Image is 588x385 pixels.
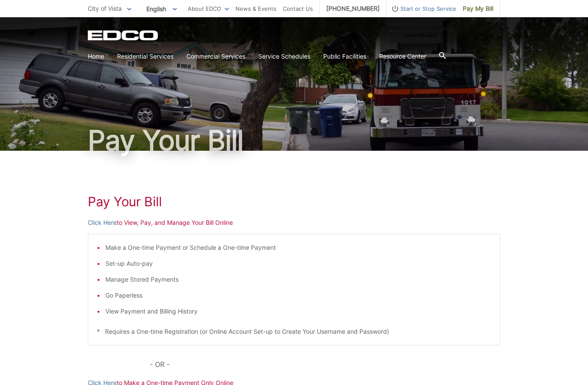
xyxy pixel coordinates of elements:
a: Resource Center [379,52,426,61]
h1: Pay Your Bill [88,127,500,154]
a: EDCD logo. Return to the homepage. [88,30,159,40]
span: Pay My Bill [463,4,493,13]
span: English [140,2,183,16]
a: Commercial Services [186,52,245,61]
li: Set-up Auto-pay [105,259,491,268]
li: View Payment and Billing History [105,307,491,316]
a: Contact Us [283,4,313,13]
a: Home [88,52,104,61]
span: City of Vista [88,5,122,12]
a: Residential Services [117,52,173,61]
h1: Pay Your Bill [88,194,500,209]
a: About EDCO [188,4,229,13]
p: * Requires a One-time Registration (or Online Account Set-up to Create Your Username and Password) [97,327,491,336]
li: Go Paperless [105,291,491,300]
li: Manage Stored Payments [105,275,491,284]
a: Service Schedules [258,52,310,61]
a: Click Here [88,218,117,227]
a: News & Events [235,4,276,13]
li: Make a One-time Payment or Schedule a One-time Payment [105,243,491,252]
p: to View, Pay, and Manage Your Bill Online [88,218,500,227]
p: - OR - [150,358,500,370]
a: Public Facilities [323,52,366,61]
